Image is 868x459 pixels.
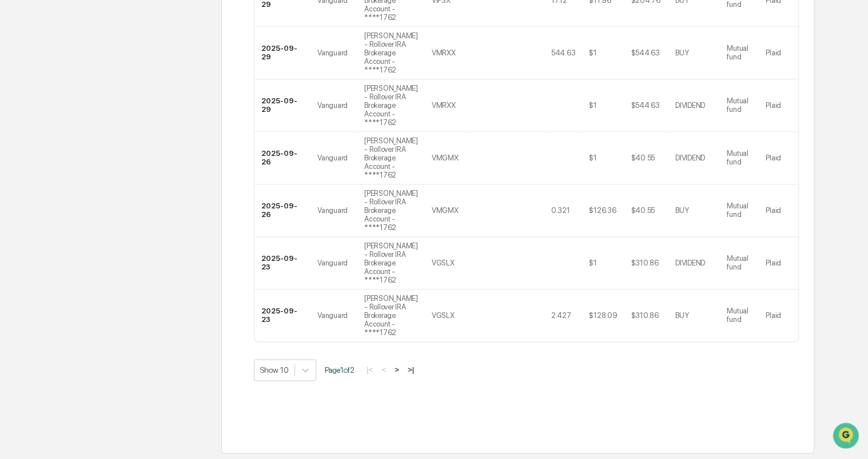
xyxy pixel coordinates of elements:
td: 2025-09-23 [254,289,310,341]
td: $544.63 [624,79,668,132]
iframe: Open customer support [831,421,862,452]
button: > [391,365,403,375]
td: $126.36 [582,184,624,237]
td: $1 [582,27,624,79]
td: VMRXX [425,27,467,79]
td: DIVIDEND [668,79,720,132]
button: >| [404,365,417,375]
td: 0.321 [544,184,582,237]
td: BUY [668,27,720,79]
td: Plaid [759,79,798,132]
td: VGSLX [425,289,467,341]
td: $40.55 [624,184,668,237]
td: 544.63 [544,27,582,79]
td: Plaid [759,184,798,237]
td: [PERSON_NAME] - Rollover IRA Brokerage Account - ****1762 [357,132,425,184]
td: Vanguard [310,237,357,289]
td: $544.63 [624,27,668,79]
td: Vanguard [310,79,357,132]
td: 2025-09-26 [254,184,310,237]
img: 1746055101610-c473b297-6a78-478c-a979-82029cc54cd1 [11,87,32,108]
td: $310.86 [624,289,668,341]
td: BUY [668,184,720,237]
td: Vanguard [310,132,357,184]
a: 🖐️Preclearance [7,139,78,160]
td: $40.55 [624,132,668,184]
span: Page 1 of 2 [325,365,355,375]
div: 🗄️ [83,145,92,154]
td: Vanguard [310,184,357,237]
a: 🔎Data Lookup [7,161,77,182]
td: Plaid [759,27,798,79]
td: 2025-09-26 [254,132,310,184]
span: Pylon [114,194,138,202]
td: Mutual fund [720,237,759,289]
td: VMRXX [425,79,467,132]
a: 🗄️Attestations [78,139,146,160]
td: 2025-09-29 [254,27,310,79]
td: Vanguard [310,289,357,341]
td: $1 [582,79,624,132]
td: DIVIDEND [668,237,720,289]
td: Mutual fund [720,79,759,132]
td: $1 [582,237,624,289]
td: $128.09 [582,289,624,341]
td: VMGMX [425,132,467,184]
span: Data Lookup [23,166,72,177]
td: VGSLX [425,237,467,289]
td: Plaid [759,289,798,341]
td: 2.427 [544,289,582,341]
div: 🖐️ [11,145,21,154]
a: Powered byPylon [81,193,138,202]
td: VMGMX [425,184,467,237]
td: DIVIDEND [668,132,720,184]
td: Mutual fund [720,27,759,79]
button: Start new chat [194,91,208,104]
td: [PERSON_NAME] - Rollover IRA Brokerage Account - ****1762 [357,184,425,237]
td: Plaid [759,237,798,289]
td: [PERSON_NAME] - Rollover IRA Brokerage Account - ****1762 [357,79,425,132]
div: Start new chat [39,87,188,99]
td: 2025-09-23 [254,237,310,289]
td: $1 [582,132,624,184]
div: We're available if you need us! [39,99,145,108]
td: Plaid [759,132,798,184]
button: < [378,365,389,375]
td: [PERSON_NAME] - Rollover IRA Brokerage Account - ****1762 [357,27,425,79]
td: Vanguard [310,27,357,79]
button: |< [363,365,376,375]
span: Attestations [94,144,142,155]
td: [PERSON_NAME] - Rollover IRA Brokerage Account - ****1762 [357,289,425,341]
span: Preclearance [23,144,74,155]
td: Mutual fund [720,289,759,341]
p: How can we help? [11,24,208,42]
td: 2025-09-29 [254,79,310,132]
td: Mutual fund [720,132,759,184]
td: $310.86 [624,237,668,289]
div: 🔎 [11,167,21,176]
td: BUY [668,289,720,341]
td: [PERSON_NAME] - Rollover IRA Brokerage Account - ****1762 [357,237,425,289]
td: Mutual fund [720,184,759,237]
